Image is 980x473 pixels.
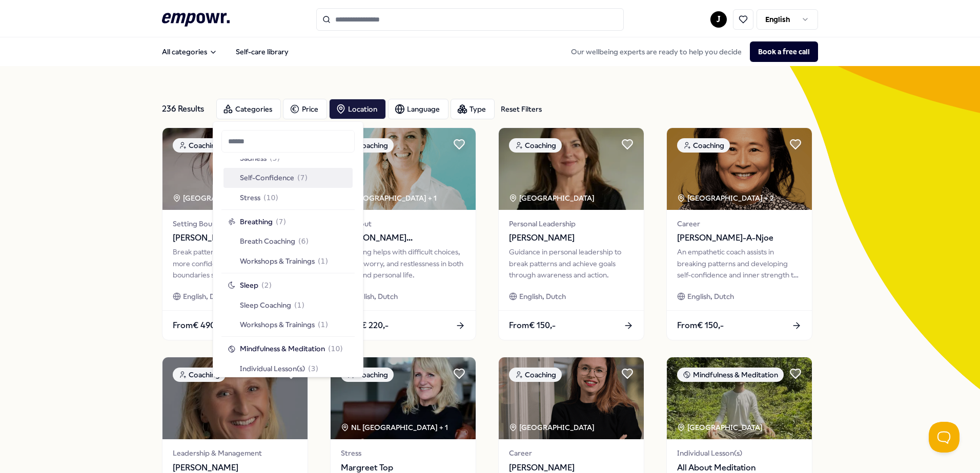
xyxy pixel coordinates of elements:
[509,447,634,459] span: Career
[351,291,398,302] span: English, Dutch
[294,299,304,311] span: ( 1 )
[297,172,308,183] span: ( 7 )
[341,368,394,382] div: Coaching
[173,246,297,281] div: Break patterns, reduce stress, feel more confident, assert your boundaries strongly, and rediscov...
[341,192,437,204] div: [GEOGRAPHIC_DATA] + 1
[240,343,325,354] span: Mindfulness & Meditation
[240,279,258,291] span: Sleep
[499,357,644,439] img: package image
[509,231,634,245] span: [PERSON_NAME]
[173,192,260,204] div: [GEOGRAPHIC_DATA]
[276,216,286,227] span: ( 7 )
[451,99,495,119] button: Type
[677,447,802,459] span: Individual Lesson(s)
[509,368,562,382] div: Coaching
[509,138,562,153] div: Coaching
[240,172,294,183] span: Self-Confidence
[173,447,297,459] span: Leadership & Management
[270,153,280,164] span: ( 5 )
[677,138,730,153] div: Coaching
[240,319,315,330] span: Workshops & Trainings
[173,218,297,229] span: Setting Boundaries
[388,99,448,119] button: Language
[498,127,644,340] a: package imageCoaching[GEOGRAPHIC_DATA] Personal Leadership[PERSON_NAME]Guidance in personal leade...
[240,153,267,164] span: Sadness
[750,41,818,62] button: Book a free call
[331,357,476,439] img: package image
[240,192,260,203] span: Stress
[341,231,465,245] span: [PERSON_NAME][GEOGRAPHIC_DATA]
[221,159,355,372] div: Suggestions
[162,128,308,210] img: package image
[509,218,634,229] span: Personal Leadership
[341,218,465,229] span: Burn-out
[173,138,226,153] div: Coaching
[173,231,297,245] span: [PERSON_NAME]
[677,192,774,204] div: [GEOGRAPHIC_DATA] + 2
[173,368,226,382] div: Coaching
[240,299,291,311] span: Sleep Coaching
[501,103,542,115] div: Reset Filters
[330,127,476,340] a: package imageCoaching[GEOGRAPHIC_DATA] + 1Burn-out[PERSON_NAME][GEOGRAPHIC_DATA]Coaching helps wi...
[263,192,278,203] span: ( 10 )
[677,218,802,229] span: Career
[308,363,318,374] span: ( 3 )
[509,319,556,332] span: From € 150,-
[677,246,802,281] div: An empathetic coach assists in breaking patterns and developing self-confidence and inner strengt...
[331,128,476,210] img: package image
[298,235,309,247] span: ( 6 )
[316,8,624,31] input: Search for products, categories or subcategories
[162,99,208,119] div: 236 Results
[509,192,596,204] div: [GEOGRAPHIC_DATA]
[666,127,812,340] a: package imageCoaching[GEOGRAPHIC_DATA] + 2Career[PERSON_NAME]-A-NjoeAn empathetic coach assists i...
[183,291,230,302] span: English, Dutch
[240,255,315,267] span: Workshops & Trainings
[261,279,272,291] span: ( 2 )
[677,422,764,433] div: [GEOGRAPHIC_DATA]
[341,138,394,153] div: Coaching
[341,422,448,433] div: NL [GEOGRAPHIC_DATA] + 1
[240,363,305,374] span: Individual Lesson(s)
[509,246,634,281] div: Guidance in personal leadership to break patterns and achieve goals through awareness and action.
[929,422,959,453] iframe: Help Scout Beacon - Open
[667,128,812,210] img: package image
[710,11,727,28] button: J
[162,127,308,340] a: package imageCoaching[GEOGRAPHIC_DATA] Setting Boundaries[PERSON_NAME]Break patterns, reduce stre...
[341,246,465,281] div: Coaching helps with difficult choices, stress, worry, and restlessness in both work and personal ...
[499,128,644,210] img: package image
[519,291,566,302] span: English, Dutch
[154,41,226,62] button: All categories
[341,319,389,332] span: From € 220,-
[154,41,297,62] nav: Main
[341,447,465,459] span: Stress
[283,99,327,119] button: Price
[677,319,724,332] span: From € 150,-
[667,357,812,439] img: package image
[677,231,802,245] span: [PERSON_NAME]-A-Njoe
[318,255,328,267] span: ( 1 )
[173,319,221,332] span: From € 490,-
[228,41,297,62] a: Self-care library
[240,235,295,247] span: Breath Coaching
[329,99,386,119] button: Location
[240,216,273,227] span: Breathing
[563,41,818,62] div: Our wellbeing experts are ready to help you decide
[162,357,308,439] img: package image
[687,291,734,302] span: English, Dutch
[509,422,596,433] div: [GEOGRAPHIC_DATA]
[216,99,281,119] button: Categories
[677,368,784,382] div: Mindfulness & Meditation
[318,319,328,330] span: ( 1 )
[328,343,343,354] span: ( 10 )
